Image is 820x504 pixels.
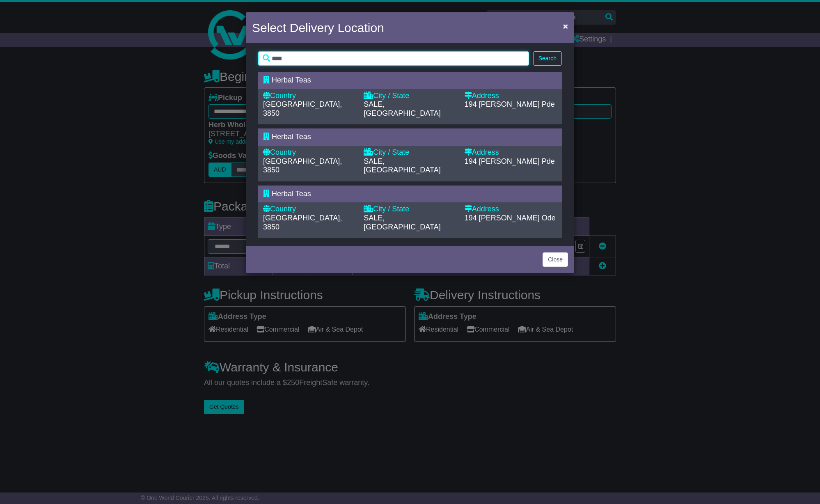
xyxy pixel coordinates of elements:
span: SALE, [GEOGRAPHIC_DATA] [364,100,440,117]
span: × [563,21,568,31]
span: [GEOGRAPHIC_DATA], 3850 [263,214,342,231]
span: [GEOGRAPHIC_DATA], 3850 [263,157,342,174]
div: Country [263,205,355,214]
div: City / State [364,148,456,157]
span: 194 [PERSON_NAME] Pde [465,100,555,108]
span: 194 [PERSON_NAME] Pde [465,157,555,165]
span: SALE, [GEOGRAPHIC_DATA] [364,157,440,174]
span: Herbal Teas [272,190,311,198]
div: Address [465,205,557,214]
span: 194 [PERSON_NAME] Ode [465,214,556,222]
span: SALE, [GEOGRAPHIC_DATA] [364,214,440,231]
div: Address [465,92,557,101]
div: Country [263,148,355,157]
span: Herbal Teas [272,133,311,141]
div: City / State [364,205,456,214]
span: Herbal Teas [272,76,311,84]
div: Address [465,148,557,157]
button: Close [559,18,572,34]
h4: Select Delivery Location [252,18,384,37]
div: Country [263,92,355,101]
button: Search [533,51,562,66]
button: Close [543,252,568,267]
div: City / State [364,92,456,101]
span: [GEOGRAPHIC_DATA], 3850 [263,100,342,117]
